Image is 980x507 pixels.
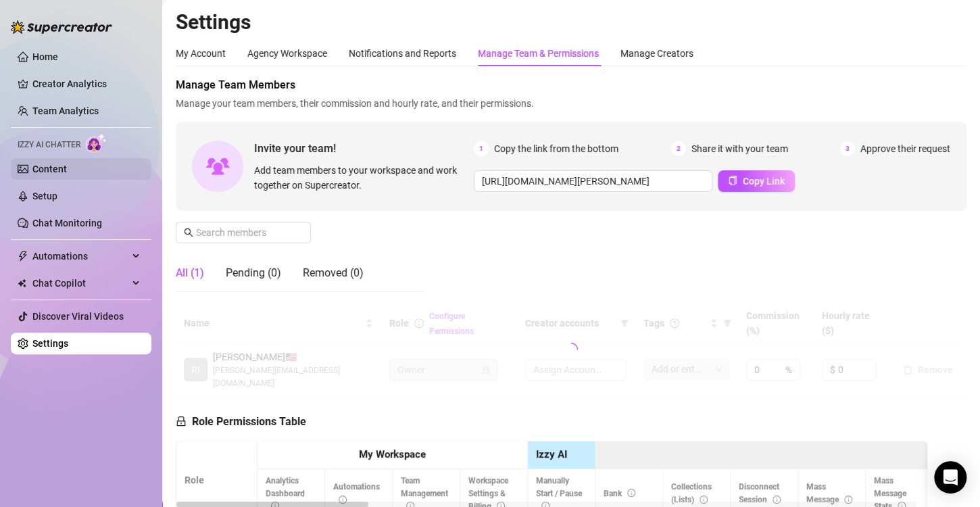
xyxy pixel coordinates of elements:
img: AI Chatter [86,133,107,153]
strong: Izzy AI [536,448,567,460]
div: All (1) [176,265,204,281]
span: Manage your team members, their commission and hourly rate, and their permissions. [176,96,966,111]
div: Agency Workspace [247,46,327,61]
span: Izzy AI Chatter [18,139,80,151]
span: Share it with your team [691,141,788,156]
span: search [184,228,193,237]
span: 2 [671,141,686,156]
span: Collections (Lists) [671,482,712,504]
div: Notifications and Reports [349,46,456,61]
span: loading [564,343,578,356]
span: Approve their request [860,141,950,156]
span: thunderbolt [18,251,28,262]
span: Disconnect Session [739,482,781,504]
span: info-circle [773,496,781,504]
span: Invite your team! [254,140,474,157]
span: Bank [604,489,635,498]
span: copy [728,176,737,185]
span: Manage Team Members [176,77,966,93]
a: Home [32,51,58,62]
img: logo-BBDzfeDw.svg [11,20,112,34]
div: My Account [176,46,226,61]
strong: My Workspace [359,448,426,460]
span: info-circle [844,496,852,504]
a: Settings [32,338,68,349]
a: Team Analytics [32,105,99,116]
span: Automations [333,482,380,504]
span: Chat Copilot [32,272,128,294]
span: lock [176,416,187,427]
a: Content [32,164,67,174]
span: Add team members to your workspace and work together on Supercreator. [254,163,468,193]
span: Mass Message [806,482,852,504]
h5: Role Permissions Table [176,414,306,430]
h2: Settings [176,9,966,35]
span: Copy the link from the bottom [494,141,618,156]
span: info-circle [627,489,635,497]
span: Copy Link [743,176,785,187]
div: Removed (0) [303,265,364,281]
span: 1 [474,141,489,156]
div: Pending (0) [226,265,281,281]
a: Setup [32,191,57,201]
div: Manage Creators [620,46,693,61]
span: 3 [840,141,855,156]
img: Chat Copilot [18,279,26,288]
input: Search members [196,225,292,240]
span: Automations [32,245,128,267]
a: Creator Analytics [32,73,141,95]
button: Copy Link [718,170,795,192]
a: Discover Viral Videos [32,311,124,322]
div: Manage Team & Permissions [478,46,599,61]
span: info-circle [339,496,347,504]
span: info-circle [700,496,708,504]
div: Open Intercom Messenger [934,461,966,493]
a: Chat Monitoring [32,218,102,228]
